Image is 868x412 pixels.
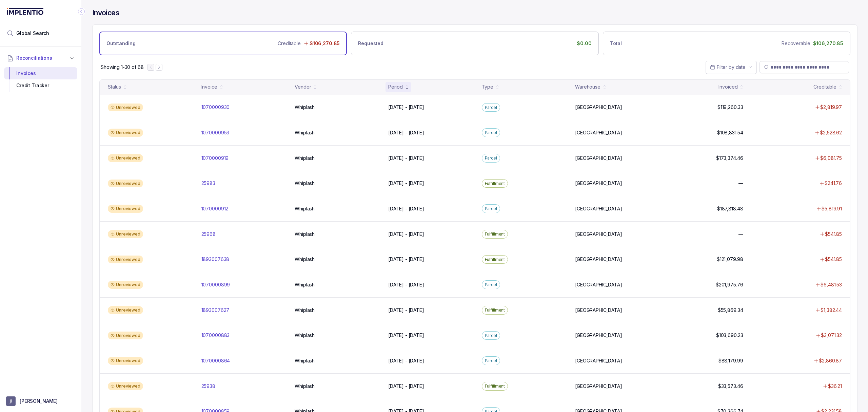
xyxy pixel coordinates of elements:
button: User initials[PERSON_NAME] [6,396,75,406]
p: [GEOGRAPHIC_DATA] [575,332,622,339]
p: $33,573.46 [718,383,743,390]
p: 1893007638 [201,256,230,263]
p: $541.85 [825,256,842,263]
p: [DATE] - [DATE] [388,332,424,339]
p: 1070000883 [201,332,230,339]
p: Fulfillment [485,180,505,187]
div: Period [388,83,403,90]
p: $88,179.99 [718,357,743,364]
p: Parcel [485,281,497,288]
span: Global Search [16,30,49,37]
p: [DATE] - [DATE] [388,155,424,162]
p: Fulfillment [485,383,505,390]
div: Creditable [813,83,836,90]
p: $121,079.98 [717,256,743,263]
p: 1070000899 [201,281,230,288]
div: Invoices [9,67,72,79]
p: $0.00 [577,40,591,47]
p: Creditable [278,40,301,47]
p: Whiplash [295,155,315,162]
p: 1070000953 [201,129,230,136]
div: Unreviewed [108,180,143,188]
div: Status [108,83,121,90]
p: [GEOGRAPHIC_DATA] [575,104,622,111]
div: Unreviewed [108,357,143,365]
p: $3,071.32 [821,332,842,339]
p: $2,819.97 [820,104,842,111]
p: Whiplash [295,180,315,187]
p: Parcel [485,104,497,111]
p: [DATE] - [DATE] [388,383,424,390]
p: Whiplash [295,281,315,288]
p: 1893007627 [201,307,230,314]
p: $173,374.46 [716,155,743,162]
p: Recoverable [782,40,810,47]
p: $6,481.53 [821,281,842,288]
div: Unreviewed [108,382,143,390]
p: [GEOGRAPHIC_DATA] [575,307,622,314]
p: [DATE] - [DATE] [388,307,424,314]
p: $103,690.23 [716,332,743,339]
h4: Invoices [92,8,119,18]
p: 1070000930 [201,104,230,111]
p: 25983 [201,180,215,187]
p: $106,270.85 [813,40,843,47]
p: $55,869.34 [718,307,743,314]
div: Warehouse [575,83,600,90]
div: Unreviewed [108,306,143,314]
div: Collapse Icon [77,7,85,16]
p: [DATE] - [DATE] [388,281,424,288]
div: Type [482,83,493,90]
p: [DATE] - [DATE] [388,205,424,212]
span: Filter by date [717,64,746,70]
p: $201,975.76 [716,281,743,288]
p: 25968 [201,231,216,238]
p: Whiplash [295,205,315,212]
p: [DATE] - [DATE] [388,256,424,263]
p: $5,819.91 [822,205,842,212]
p: Whiplash [295,357,315,364]
p: Fulfillment [485,256,505,263]
p: $241.76 [825,180,842,187]
p: Parcel [485,155,497,162]
p: $106,270.85 [310,40,340,47]
p: Parcel [485,129,497,136]
p: Whiplash [295,332,315,339]
p: [DATE] - [DATE] [388,357,424,364]
p: Fulfillment [485,307,505,314]
p: — [738,231,743,238]
p: 25938 [201,383,215,390]
p: [GEOGRAPHIC_DATA] [575,231,622,238]
div: Remaining page entries [101,64,143,71]
p: [GEOGRAPHIC_DATA] [575,281,622,288]
p: Requested [358,40,383,47]
div: Unreviewed [108,205,143,213]
div: Invoiced [718,83,737,90]
p: $2,860.87 [819,357,842,364]
div: Unreviewed [108,332,143,340]
p: 1070000912 [201,205,229,212]
p: $541.85 [825,231,842,238]
button: Reconciliations [4,51,77,65]
p: 1070000864 [201,357,230,364]
p: Whiplash [295,307,315,314]
p: [DATE] - [DATE] [388,180,424,187]
p: Fulfillment [485,231,505,238]
p: Showing 1-30 of 68 [101,64,143,71]
p: Parcel [485,357,497,364]
p: Whiplash [295,256,315,263]
p: Whiplash [295,129,315,136]
div: Unreviewed [108,230,143,238]
p: $1,382.44 [821,307,842,314]
span: Reconciliations [16,55,52,61]
p: [GEOGRAPHIC_DATA] [575,357,622,364]
p: Parcel [485,205,497,212]
p: $108,831.54 [717,129,743,136]
p: Whiplash [295,104,315,111]
p: Outstanding [106,40,135,47]
p: [GEOGRAPHIC_DATA] [575,256,622,263]
p: Whiplash [295,383,315,390]
p: [GEOGRAPHIC_DATA] [575,383,622,390]
div: Invoice [201,83,217,90]
search: Date Range Picker [710,64,746,71]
